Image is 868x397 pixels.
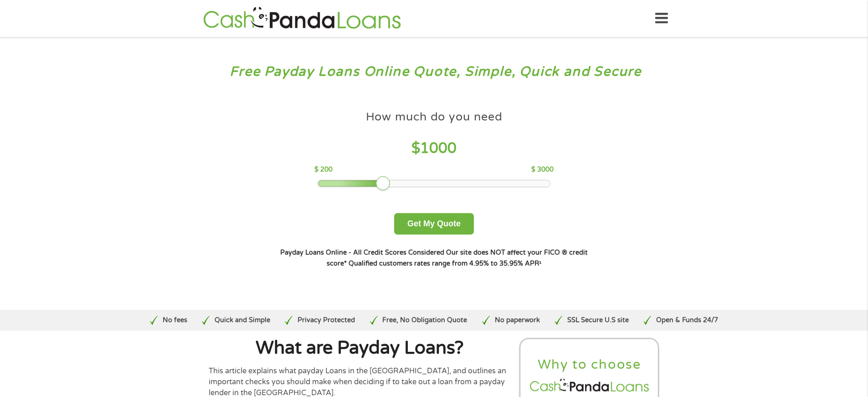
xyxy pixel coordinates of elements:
h2: Why to choose [528,356,651,373]
p: $ 3000 [531,165,554,175]
h4: How much do you need [366,110,503,125]
p: Open & Funds 24/7 [656,315,718,325]
p: Quick and Simple [215,315,270,325]
h4: $ [314,139,554,158]
p: Privacy Protected [298,315,355,325]
p: No fees [163,315,187,325]
h3: Free Payday Loans Online Quote, Simple, Quick and Secure [26,63,842,80]
button: Get My Quote [394,213,474,235]
strong: Qualified customers rates range from 4.95% to 35.95% APR¹ [349,260,541,267]
p: No paperwork [495,315,540,325]
h1: What are Payday Loans? [209,339,511,357]
p: $ 200 [314,165,333,175]
span: 1000 [420,140,457,157]
p: SSL Secure U.S site [567,315,629,325]
strong: Our site does NOT affect your FICO ® credit score* [327,249,588,267]
p: Free, No Obligation Quote [382,315,467,325]
img: GetLoanNow Logo [200,5,404,31]
strong: Payday Loans Online - All Credit Scores Considered [280,249,444,256]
